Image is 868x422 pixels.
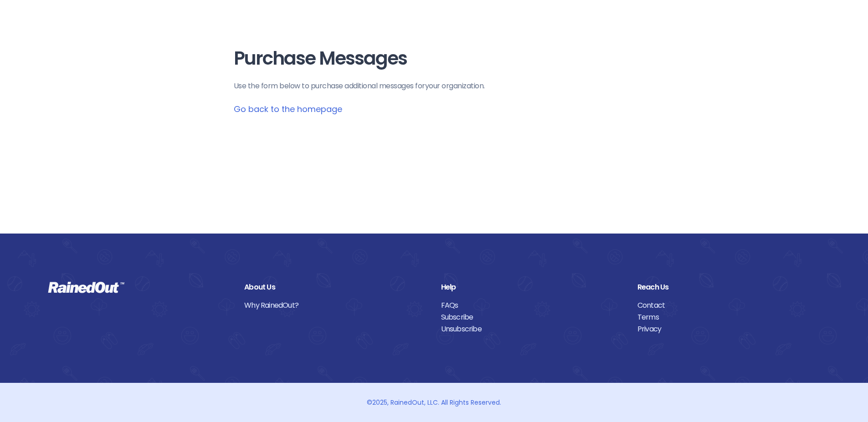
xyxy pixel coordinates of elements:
[637,311,820,323] a: Terms
[637,281,820,293] div: Reach Us
[244,300,427,311] a: Why RainedOut?
[441,300,624,311] a: FAQs
[234,48,635,69] h1: Purchase Messages
[441,311,624,323] a: Subscribe
[637,300,820,311] a: Contact
[234,81,635,92] p: Use the form below to purchase additional messages for your organization .
[234,103,342,115] a: Go back to the homepage
[441,323,624,335] a: Unsubscribe
[441,281,624,293] div: Help
[244,281,427,293] div: About Us
[637,323,820,335] a: Privacy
